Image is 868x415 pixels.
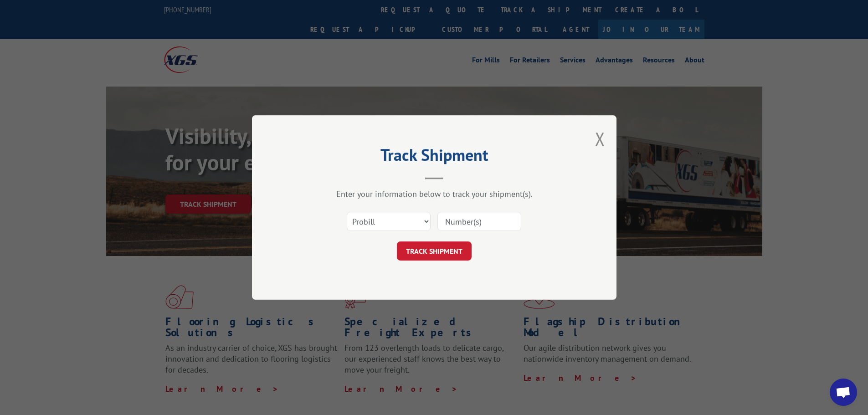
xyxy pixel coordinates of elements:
button: Close modal [595,127,605,151]
div: Enter your information below to track your shipment(s). [298,189,571,199]
input: Number(s) [437,212,521,231]
button: TRACK SHIPMENT [397,241,472,261]
div: Open chat [830,379,857,406]
h2: Track Shipment [298,149,571,166]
